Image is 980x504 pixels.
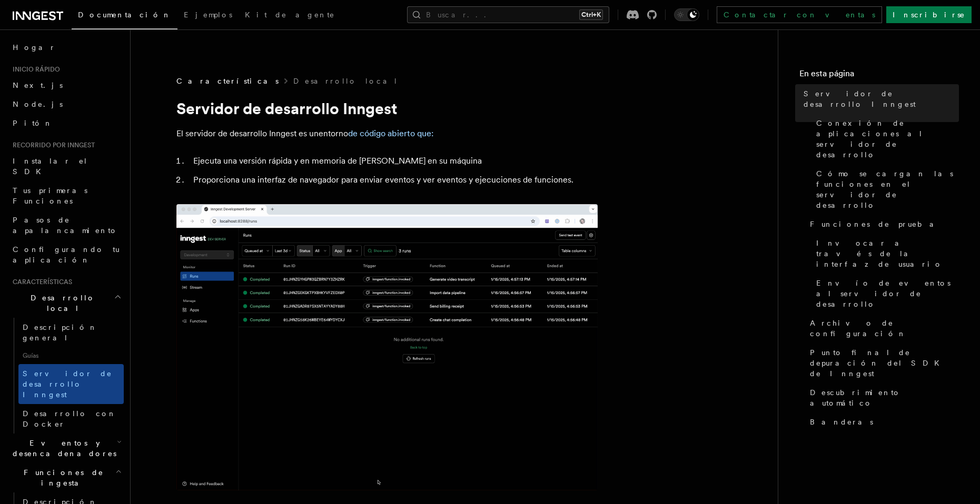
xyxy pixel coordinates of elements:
a: Node.js [8,95,124,114]
a: Invocar a través de la interfaz de usuario [812,234,959,274]
a: Pasos de apalancamiento [8,210,124,240]
font: Next.js [13,81,63,89]
a: Funciones de prueba [806,215,959,234]
font: Cómo se cargan las funciones en el servidor de desarrollo [816,169,953,209]
a: Instalar el SDK [8,152,124,181]
a: de código abierto que: [348,128,433,138]
font: Invocar a través de la interfaz de usuario [816,239,943,268]
a: Configurando tu aplicación [8,240,124,269]
font: Banderas [810,418,873,426]
a: Next.js [8,76,124,95]
a: Archivo de configuración [806,314,959,343]
font: Pasos de apalancamiento [13,216,118,235]
font: Punto final de depuración del SDK de Inngest [810,348,946,378]
font: Eventos y desencadenadores [13,439,116,458]
font: Desarrollo local [293,77,398,85]
img: Dev Server Demo [176,204,598,490]
a: Pitón [8,114,124,133]
button: Funciones de ingesta [8,463,124,492]
a: Punto final de depuración del SDK de Inngest [806,343,959,383]
font: Instalar el SDK [13,157,88,176]
a: Servidor de desarrollo Inngest [799,84,959,114]
font: Servidor de desarrollo Inngest [23,369,112,399]
a: Servidor de desarrollo Inngest [18,364,124,404]
a: Desarrollo local [293,76,398,86]
font: Descubrimiento automático [810,388,901,407]
font: Conexión de aplicaciones al servidor de desarrollo [816,119,923,159]
button: Desarrollo local [8,288,124,318]
a: Desarrollo con Docker [18,404,124,434]
font: Funciones de ingesta [24,468,104,487]
font: Proporciona una interfaz de navegador para enviar eventos y ver eventos y ejecuciones de funciones. [193,175,573,185]
a: Tus primeras Funciones [8,181,124,210]
a: Descubrimiento automático [806,383,959,412]
font: Funciones de prueba [810,220,942,228]
div: Desarrollo local [8,318,124,434]
font: Archivo de configuración [810,319,906,338]
font: Características [176,77,279,85]
a: Descripción general [18,318,124,347]
a: Hogar [8,38,124,57]
font: Servidor de desarrollo Inngest [804,89,916,108]
font: El servidor de desarrollo Inngest es un [176,128,319,138]
font: Características [13,278,72,286]
font: Desarrollo local [31,294,95,313]
font: Pitón [13,119,53,127]
a: Cómo se cargan las funciones en el servidor de desarrollo [812,164,959,215]
a: Banderas [806,412,959,431]
font: Inicio rápido [13,66,60,73]
font: Configurando tu aplicación [13,245,120,264]
font: Descripción general [23,323,97,342]
font: Envío de eventos al servidor de desarrollo [816,279,951,308]
font: entorno [319,128,348,138]
button: Eventos y desencadenadores [8,434,124,463]
a: Conexión de aplicaciones al servidor de desarrollo [812,114,959,164]
font: Desarrollo con Docker [23,409,116,428]
font: Ejecuta una versión rápida y en memoria de [PERSON_NAME] en su máquina [193,156,482,166]
font: Hogar [13,43,56,52]
font: Servidor de desarrollo Inngest [176,99,397,118]
font: Tus primeras Funciones [13,186,87,205]
font: Guías [23,352,39,359]
font: En esta página [799,68,854,78]
font: Recorrido por Inngest [13,142,95,149]
font: Node.js [13,100,63,108]
a: Envío de eventos al servidor de desarrollo [812,274,959,314]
